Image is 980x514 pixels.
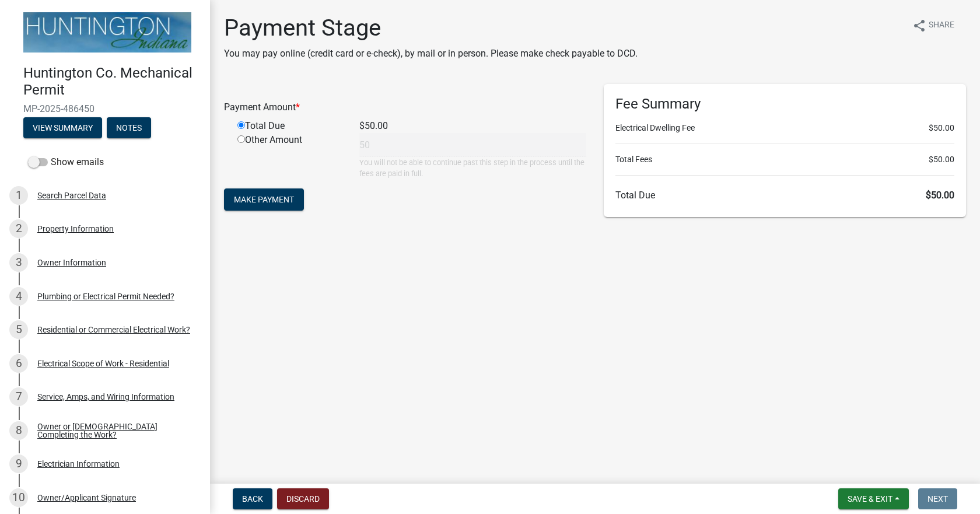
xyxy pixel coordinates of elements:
[23,12,191,53] img: Huntington County, Indiana
[107,117,151,138] button: Notes
[37,359,169,368] div: Electrical Scope of Work - Residential
[23,124,102,133] wm-modal-confirm: Summary
[9,454,28,473] div: 9
[28,155,104,169] label: Show emails
[615,190,954,201] h6: Total Due
[912,19,926,33] i: share
[23,65,201,99] h4: Huntington Co. Mechanical Permit
[224,14,638,42] h1: Payment Stage
[838,488,909,509] button: Save & Exit
[918,488,957,509] button: Next
[9,488,28,507] div: 10
[224,188,304,211] button: Make Payment
[9,354,28,373] div: 6
[23,117,102,138] button: View Summary
[351,119,595,133] div: $50.00
[37,292,174,300] div: Plumbing or Electrical Permit Needed?
[929,19,954,33] span: Share
[9,253,28,272] div: 3
[615,153,954,166] li: Total Fees
[926,190,954,201] span: $50.00
[229,119,351,133] div: Total Due
[9,320,28,339] div: 5
[9,287,28,306] div: 4
[928,494,948,503] span: Next
[215,100,595,114] div: Payment Amount
[903,14,964,37] button: shareShare
[37,393,174,401] div: Service, Amps, and Wiring Information
[9,186,28,205] div: 1
[37,258,106,267] div: Owner Information
[9,421,28,440] div: 8
[37,326,190,334] div: Residential or Commercial Electrical Work?
[224,47,638,61] p: You may pay online (credit card or e-check), by mail or in person. Please make check payable to DCD.
[9,219,28,238] div: 2
[277,488,329,509] button: Discard
[615,96,954,113] h6: Fee Summary
[23,103,187,114] span: MP-2025-486450
[229,133,351,179] div: Other Amount
[242,494,263,503] span: Back
[37,225,114,233] div: Property Information
[615,122,954,134] li: Electrical Dwelling Fee
[37,422,191,439] div: Owner or [DEMOGRAPHIC_DATA] Completing the Work?
[929,153,954,166] span: $50.00
[848,494,892,503] span: Save & Exit
[929,122,954,134] span: $50.00
[9,387,28,406] div: 7
[37,460,120,468] div: Electrician Information
[233,488,272,509] button: Back
[37,191,106,200] div: Search Parcel Data
[107,124,151,133] wm-modal-confirm: Notes
[37,494,136,502] div: Owner/Applicant Signature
